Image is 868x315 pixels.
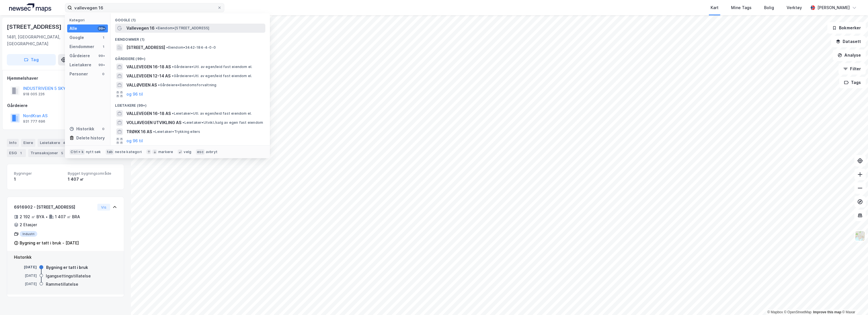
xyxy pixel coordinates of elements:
button: og 96 til [126,137,143,144]
div: 918 005 226 [23,92,45,96]
span: VALLEVEGEN 16-18 AS [126,110,171,117]
span: Eiendom • [STREET_ADDRESS] [156,26,209,30]
div: Transaksjoner [28,149,67,157]
div: [STREET_ADDRESS] [7,22,63,31]
div: [DATE] [14,265,37,270]
div: 1481, [GEOGRAPHIC_DATA], [GEOGRAPHIC_DATA] [7,34,96,47]
div: 99+ [98,26,106,31]
div: Delete history [76,135,105,141]
div: Eiere [21,139,35,147]
span: • [153,129,155,134]
div: ESG [7,149,26,157]
div: esc [196,149,205,155]
div: 99+ [98,63,106,67]
div: 99+ [98,53,106,58]
div: avbryt [206,150,217,154]
div: 0 [101,72,106,76]
button: Datasett [831,36,866,47]
iframe: Chat Widget [840,288,868,315]
span: Gårdeiere • Utl. av egen/leid fast eiendom el. [172,65,252,69]
div: tab [106,149,114,155]
div: nytt søk [86,150,101,154]
div: Leietakere (99+) [110,99,270,109]
div: Bygning er tatt i bruk [46,264,88,271]
button: Vis [97,204,110,211]
div: neste kategori [115,150,142,154]
button: Tags [839,77,866,88]
span: Eiendom • 3442-184-4-0-0 [166,45,216,50]
span: VALLEVEGEN 16-18 AS [126,63,171,70]
span: • [156,26,157,30]
div: velg [184,150,191,154]
div: 1 407 ㎡ [68,176,117,183]
span: [STREET_ADDRESS] [126,44,165,51]
span: VALLEVEGEN 12-14 AS [126,73,171,79]
div: Leietakere [38,139,69,147]
div: Historikk [14,254,117,261]
button: Bokmerker [827,22,866,34]
div: 1 [14,176,63,183]
img: Z [855,230,865,241]
img: logo.a4113a55bc3d86da70a041830d287a7e.svg [9,3,51,12]
span: VOLLAVEGEN UTVIKLING AS [126,119,181,126]
div: Verktøy [787,4,802,11]
div: Leietakere [69,61,91,68]
div: 4 [61,140,67,146]
a: Improve this map [813,310,841,314]
div: Hjemmelshaver [7,75,124,82]
a: OpenStreetMap [784,310,812,314]
span: • [172,65,174,69]
div: Bolig [764,4,774,11]
button: Tag [7,54,56,65]
span: Leietaker • Trykking ellers [153,129,200,134]
div: Igangsettingstillatelse [46,273,91,279]
div: Gårdeiere (99+) [110,52,270,62]
div: Mine Tags [731,4,752,11]
div: 5 [59,150,65,156]
div: 1 407 ㎡ BRA [55,213,80,220]
span: • [172,111,174,116]
div: 1 [101,44,106,49]
div: Kategori [69,18,108,22]
div: Ctrl + k [69,149,85,155]
a: Mapbox [767,310,783,314]
div: Gårdeiere [7,102,124,109]
div: 6916902 - [STREET_ADDRESS] [14,204,95,211]
div: Info [7,139,19,147]
div: [DATE] [14,273,37,278]
span: TRØKK 16 AS [126,128,152,135]
div: 0 [101,127,106,131]
div: Personer [69,71,88,77]
span: Bygninger [14,171,63,176]
div: 1 [18,150,24,156]
span: Gårdeiere • Utl. av egen/leid fast eiendom el. [172,74,252,78]
div: Historikk [69,125,94,132]
div: Alle [69,25,77,32]
span: • [182,120,184,125]
div: Rammetillatelse [46,281,78,288]
button: og 96 til [126,91,143,98]
span: • [166,45,168,50]
div: 2 192 ㎡ BYA [20,213,44,220]
div: 2 Etasjer [20,221,37,228]
div: Google (1) [110,13,270,24]
span: • [158,83,160,87]
div: markere [158,150,173,154]
span: • [172,74,173,78]
div: Google [69,34,84,41]
div: Gårdeiere [69,52,90,59]
div: Bygning er tatt i bruk - [DATE] [20,240,79,246]
span: Gårdeiere • Eiendomsforvaltning [158,83,216,87]
span: Vallevegen 16 [126,25,155,32]
div: Eiendommer [69,43,94,50]
span: Bygget bygningsområde [68,171,117,176]
div: Kontrollprogram for chat [840,288,868,315]
div: 1 [101,35,106,40]
span: VALLØVEIEN AS [126,82,157,88]
div: Eiendommer (1) [110,33,270,43]
div: [PERSON_NAME] [817,4,850,11]
button: Analyse [833,50,866,61]
div: 931 777 696 [23,119,45,124]
div: [DATE] [14,281,37,287]
span: Leietaker • Utvikl./salg av egen fast eiendom [182,120,263,125]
